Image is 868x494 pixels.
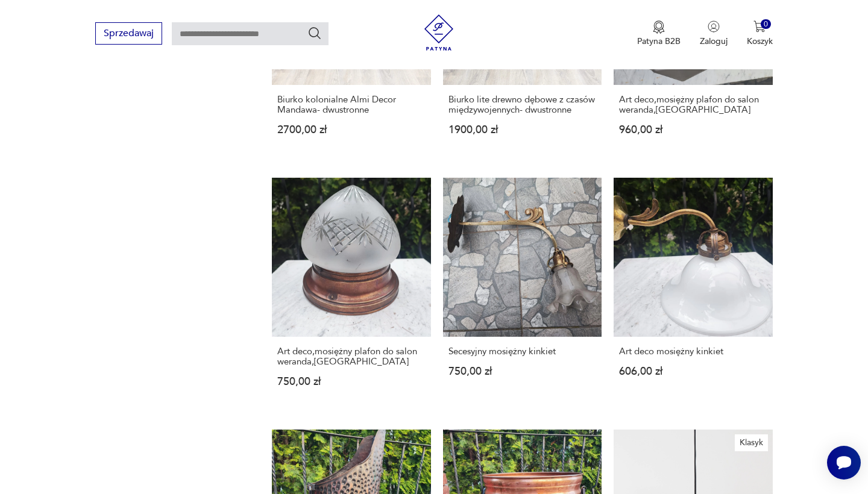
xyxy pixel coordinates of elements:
[277,95,425,115] h3: Biurko kolonialne Almi Decor Mandawa- dwustronne
[637,20,681,47] button: Patyna B2B
[619,346,767,357] h3: Art deco mosiężny kinkiet
[747,20,773,47] button: 0Koszyk
[95,30,162,39] a: Sprzedawaj
[448,125,596,135] p: 1900,00 zł
[761,19,771,30] div: 0
[448,366,596,377] p: 750,00 zł
[753,20,766,33] img: Ikona koszyka
[277,125,425,135] p: 2700,00 zł
[653,20,665,34] img: Ikona medalu
[277,346,425,367] h3: Art deco,mosiężny plafon do salon weranda,[GEOGRAPHIC_DATA]
[443,178,602,410] a: Secesyjny mosiężny kinkietSecesyjny mosiężny kinkiet750,00 zł
[700,36,728,47] p: Zaloguj
[619,125,767,135] p: 960,00 zł
[421,14,457,51] img: Patyna - sklep z meblami i dekoracjami vintage
[747,36,773,47] p: Koszyk
[448,95,596,115] h3: Biurko lite drewno dębowe z czasów międzywojennych- dwustronne
[614,178,772,410] a: Art deco mosiężny kinkietArt deco mosiężny kinkiet606,00 zł
[448,346,596,357] h3: Secesyjny mosiężny kinkiet
[272,178,430,410] a: Art deco,mosiężny plafon do salon weranda,łazienkaArt deco,mosiężny plafon do salon weranda,[GEOG...
[619,366,767,377] p: 606,00 zł
[827,446,861,480] iframe: Smartsupp widget button
[95,22,162,45] button: Sprzedawaj
[619,95,767,115] h3: Art deco,mosiężny plafon do salon weranda,[GEOGRAPHIC_DATA]
[307,26,322,40] button: Szukaj
[637,36,681,47] p: Patyna B2B
[700,20,728,47] button: Zaloguj
[637,20,681,47] a: Ikona medaluPatyna B2B
[277,377,425,387] p: 750,00 zł
[708,20,720,33] img: Ikonka użytkownika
